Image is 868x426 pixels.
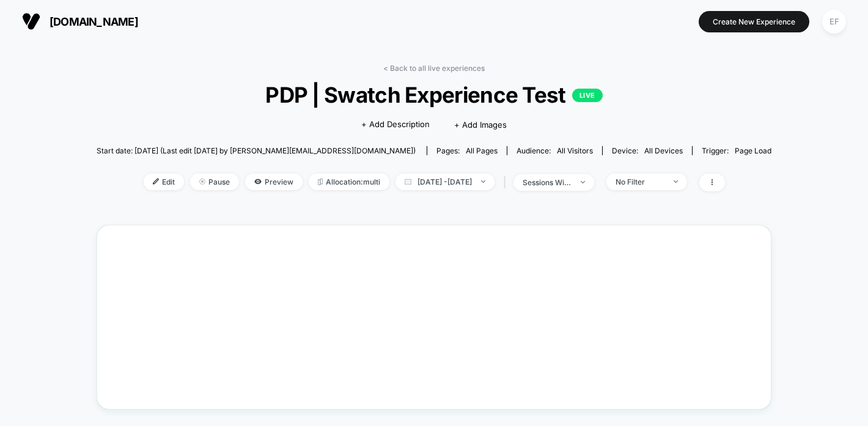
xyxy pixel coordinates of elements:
span: Pause [190,174,239,190]
img: end [581,181,585,183]
span: Allocation: multi [309,174,389,190]
span: all devices [644,146,683,155]
span: all pages [466,146,498,155]
button: Create New Experience [699,11,809,32]
div: Audience: [517,146,593,155]
a: < Back to all live experiences [383,64,485,73]
span: | [501,174,513,191]
span: [DOMAIN_NAME] [50,15,138,28]
span: Page Load [735,146,771,155]
span: [DATE] - [DATE] [395,174,495,190]
img: edit [153,178,159,185]
span: Preview [245,174,303,190]
div: Pages: [436,146,498,155]
img: rebalance [318,178,323,185]
span: All Visitors [557,146,593,155]
span: Edit [144,174,184,190]
button: [DOMAIN_NAME] [18,12,142,31]
img: Visually logo [22,12,40,31]
div: No Filter [616,177,664,186]
div: EF [822,10,846,34]
p: LIVE [572,89,603,102]
img: end [481,180,485,183]
img: end [199,178,205,185]
span: Start date: [DATE] (Last edit [DATE] by [PERSON_NAME][EMAIL_ADDRESS][DOMAIN_NAME]) [97,146,416,155]
img: calendar [405,178,411,185]
span: Device: [602,146,692,155]
span: + Add Images [454,120,507,130]
span: + Add Description [361,119,430,131]
img: end [674,180,678,183]
button: EF [818,9,850,34]
div: sessions with impression [523,178,572,187]
span: PDP | Swatch Experience Test [130,82,737,108]
div: Trigger: [702,146,771,155]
